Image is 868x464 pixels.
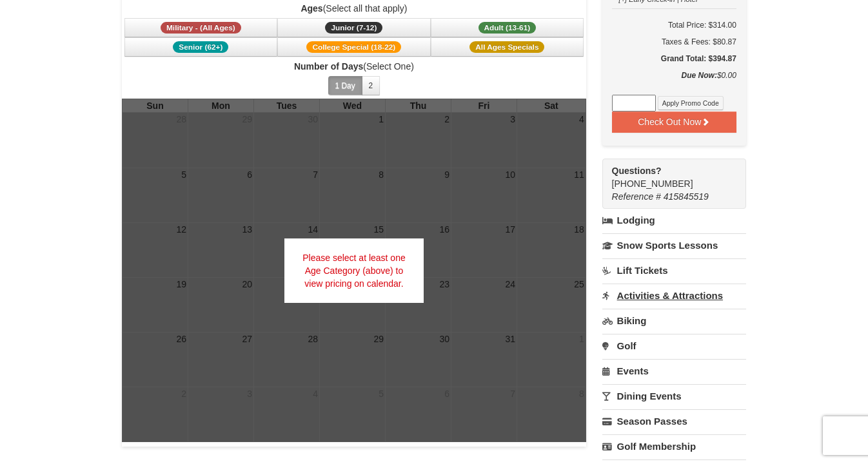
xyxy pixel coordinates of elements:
a: Lift Tickets [602,258,746,282]
a: Lodging [602,209,746,232]
button: Junior (7-12) [277,18,431,37]
span: Adult (13-61) [478,22,537,34]
a: Biking [602,309,746,333]
a: Events [602,359,746,383]
button: 2 [362,76,380,95]
span: Reference # [612,191,661,202]
h5: Grand Total: $394.87 [612,52,736,65]
div: Taxes & Fees: $80.87 [612,35,736,48]
span: Junior (7-12) [325,22,382,34]
a: Snow Sports Lessons [602,233,746,257]
a: Season Passes [602,409,746,433]
strong: Due Now: [682,71,717,80]
button: All Ages Specials [431,37,584,57]
a: Golf Membership [602,434,746,458]
button: Check Out Now [612,111,736,132]
a: Activities & Attractions [602,284,746,307]
button: College Special (18-22) [277,37,431,57]
span: [PHONE_NUMBER] [612,164,723,189]
button: Adult (13-61) [431,18,584,37]
strong: Questions? [612,166,662,176]
label: (Select One) [122,60,586,73]
label: (Select all that apply) [122,2,586,15]
span: All Ages Specials [469,41,544,53]
strong: Ages [301,3,322,14]
span: Senior (62+) [173,41,228,53]
button: Apply Promo Code [658,96,724,110]
button: Senior (62+) [124,37,278,57]
strong: Number of Days [294,61,363,72]
h6: Total Price: $314.00 [612,19,736,32]
a: Golf [602,334,746,358]
a: Dining Events [602,384,746,408]
span: Military - (All Ages) [161,22,241,34]
span: College Special (18-22) [306,41,401,53]
button: Military - (All Ages) [124,18,278,37]
button: 1 Day [328,76,362,95]
div: Please select at least one Age Category (above) to view pricing on calendar. [284,238,424,303]
div: $0.00 [612,69,736,95]
span: 415845519 [664,191,709,202]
